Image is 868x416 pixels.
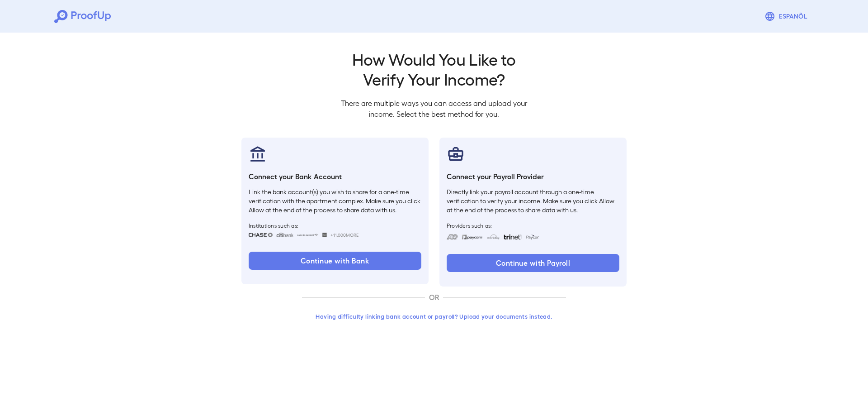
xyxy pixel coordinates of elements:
img: paycom.svg [462,234,483,239]
button: Having difficulty linking bank account or payroll? Upload your documents instead. [302,308,566,325]
button: Espanõl [761,7,814,25]
img: wellsfargo.svg [322,233,327,237]
img: adp.svg [447,234,458,239]
p: Directly link your payroll account through a one-time verification to verify your income. Make su... [447,187,619,215]
span: +11,000 More [330,231,359,239]
img: workday.svg [487,234,500,239]
p: OR [425,292,443,303]
img: bankOfAmerica.svg [297,233,319,237]
span: Providers such as: [447,222,619,229]
h2: How Would You Like to Verify Your Income? [334,49,534,89]
h6: Connect your Bank Account [249,171,421,182]
button: Continue with Bank [249,252,421,270]
img: citibank.svg [276,233,293,237]
button: Continue with Payroll [447,254,619,272]
h6: Connect your Payroll Provider [447,171,619,182]
p: Link the bank account(s) you wish to share for a one-time verification with the apartment complex... [249,187,421,215]
span: Institutions such as: [249,222,421,229]
img: chase.svg [249,233,273,237]
img: paycon.svg [525,234,539,239]
img: payrollProvider.svg [447,145,465,163]
img: bankAccount.svg [249,145,267,163]
p: There are multiple ways you can access and upload your income. Select the best method for you. [334,98,534,120]
img: trinet.svg [504,234,522,239]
